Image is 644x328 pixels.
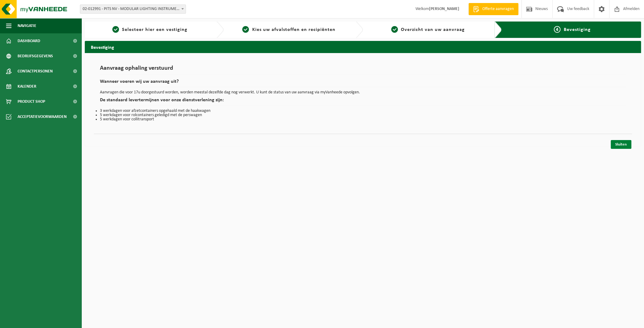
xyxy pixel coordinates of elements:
span: Dashboard [18,33,40,49]
span: Bedrijfsgegevens [18,49,53,64]
h2: Bevestiging [85,41,641,53]
span: 1 [112,26,119,33]
h1: Aanvraag ophaling verstuurd [100,65,626,75]
a: 3Overzicht van uw aanvraag [366,26,490,33]
span: Overzicht van uw aanvraag [401,27,465,32]
span: Acceptatievoorwaarden [18,109,67,124]
li: 5 werkdagen voor rolcontainers geledigd met de perswagen [100,113,626,117]
span: Kalender [18,79,36,94]
span: Bevestiging [563,27,590,32]
a: Sluiten [611,140,631,149]
a: 1Selecteer hier een vestiging [88,26,212,33]
strong: [PERSON_NAME] [429,7,459,11]
h2: De standaard levertermijnen voor onze dienstverlening zijn: [100,98,626,106]
li: 5 werkdagen voor collitransport [100,117,626,122]
span: 02-012991 - PITS NV - MODULAR LIGHTING INSTRUMENTS - RUMBEKE [80,5,186,14]
span: 4 [554,26,560,33]
a: 2Kies uw afvalstoffen en recipiënten [227,26,351,33]
li: 3 werkdagen voor afzetcontainers opgehaald met de haakwagen [100,109,626,113]
span: Kies uw afvalstoffen en recipiënten [252,27,335,32]
span: Contactpersonen [18,64,53,79]
p: Aanvragen die voor 17u doorgestuurd worden, worden meestal dezelfde dag nog verwerkt. U kunt de s... [100,90,626,95]
span: 02-012991 - PITS NV - MODULAR LIGHTING INSTRUMENTS - RUMBEKE [80,5,186,13]
span: 2 [242,26,249,33]
a: Offerte aanvragen [468,3,518,15]
span: 3 [391,26,398,33]
span: Selecteer hier een vestiging [122,27,187,32]
span: Product Shop [18,94,45,109]
span: Navigatie [18,18,36,33]
h2: Wanneer voeren wij uw aanvraag uit? [100,79,626,87]
span: Offerte aanvragen [481,6,515,12]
